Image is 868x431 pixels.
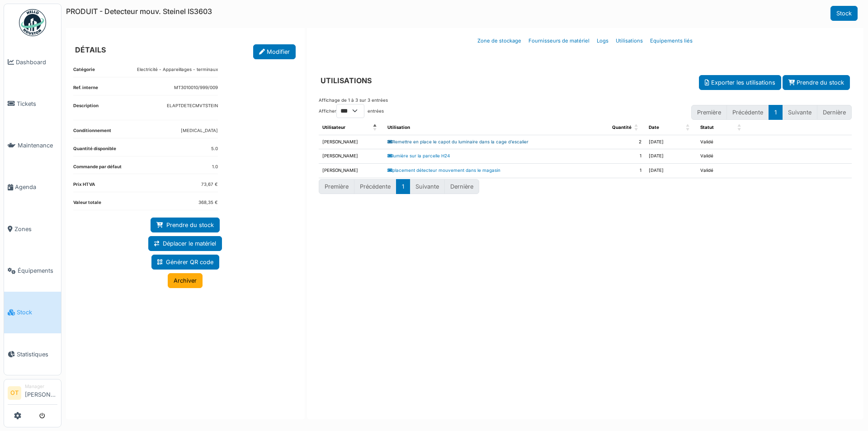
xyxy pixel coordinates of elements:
a: OT Manager[PERSON_NAME] [8,383,57,405]
dd: 1.0 [212,164,218,171]
select: Afficherentrées [336,104,364,118]
dt: Prix HTVA [73,181,95,192]
td: [DATE] [645,135,697,149]
a: Dashboard [4,41,61,83]
a: Prendre du stock [783,75,850,90]
span: Date: Activate to sort [686,121,691,135]
span: Dashboard [16,58,57,66]
a: Prendre du stock [151,218,220,232]
dd: [MEDICAL_DATA] [181,128,218,134]
h6: DÉTAILS [75,46,106,54]
a: Equipements liés [646,30,696,52]
span: Date [649,125,659,130]
a: Zones [4,208,61,250]
span: Tickets [17,99,57,108]
td: [PERSON_NAME] [319,164,384,178]
a: Stock [4,292,61,333]
li: [PERSON_NAME] [25,383,57,403]
p: ELAPTDETECMVTSTEIN [167,103,218,109]
dt: Conditionnement [73,128,111,138]
nav: pagination [691,105,852,120]
a: Archiver [168,273,203,288]
span: Utilisation [387,125,410,130]
a: Équipements [4,250,61,291]
li: OT [8,386,21,400]
button: 1 [769,105,783,120]
a: Stock [830,6,858,21]
td: [PERSON_NAME] [319,149,384,164]
span: Statut: Activate to sort [737,121,743,135]
td: Validé [697,135,748,149]
dt: Ref. interne [73,85,98,95]
span: Agenda [15,183,57,191]
dd: 5.0 [211,146,218,152]
span: Maintenance [18,141,57,150]
dd: 368,35 € [198,199,218,206]
a: Modifier [253,44,296,59]
div: Manager [25,383,57,390]
dd: 73,67 € [201,181,218,188]
a: Utilisations [612,30,646,52]
span: Stock [17,308,57,317]
dt: Valeur totale [73,199,101,210]
span: Statistiques [17,350,57,359]
dt: Quantité disponible [73,146,116,156]
span: Zones [14,225,57,233]
a: placement détecteur mouvement dans le magasin [387,168,500,173]
td: 2 [593,135,645,149]
a: Fournisseurs de matériel [525,30,593,52]
a: Déplacer le matériel [148,236,222,251]
a: Agenda [4,166,61,208]
h6: PRODUIT - Detecteur mouv. Steinel IS3603 [66,7,212,16]
h6: UTILISATIONS [321,76,372,85]
a: Statistiques [4,333,61,375]
span: Équipements [18,266,57,275]
dt: Description [73,103,99,120]
a: Générer QR code [151,255,219,270]
button: Exporter les utilisations [699,75,781,90]
img: Badge_color-CXgf-gQk.svg [19,9,46,36]
td: [DATE] [645,164,697,178]
span: Statut [700,125,714,130]
a: Zone de stockage [474,30,525,52]
dt: Commande par défaut [73,164,122,174]
td: Validé [697,149,748,164]
a: Maintenance [4,125,61,166]
span: Quantité [612,125,632,130]
td: [DATE] [645,149,697,164]
td: 1 [593,164,645,178]
span: Quantité: Activate to sort [634,121,640,135]
label: Afficher entrées [319,104,384,118]
a: Remettre en place le capot du luminaire dans la cage d’escalier [387,139,528,144]
button: 1 [396,179,410,194]
td: [PERSON_NAME] [319,135,384,149]
dt: Catégorie [73,66,95,77]
span: Utilisateur: Activate to invert sorting [373,121,378,135]
a: lumière sur la parcelle H24 [387,153,450,158]
a: Logs [593,30,612,52]
nav: pagination [319,179,852,194]
td: 1 [593,149,645,164]
a: Tickets [4,83,61,124]
dd: MT3010010/999/009 [174,85,218,91]
td: Validé [697,164,748,178]
dd: Electricité - Appareillages - terminaux [137,66,218,73]
div: Affichage de 1 à 3 sur 3 entrées [319,97,388,104]
span: Utilisateur [322,125,345,130]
